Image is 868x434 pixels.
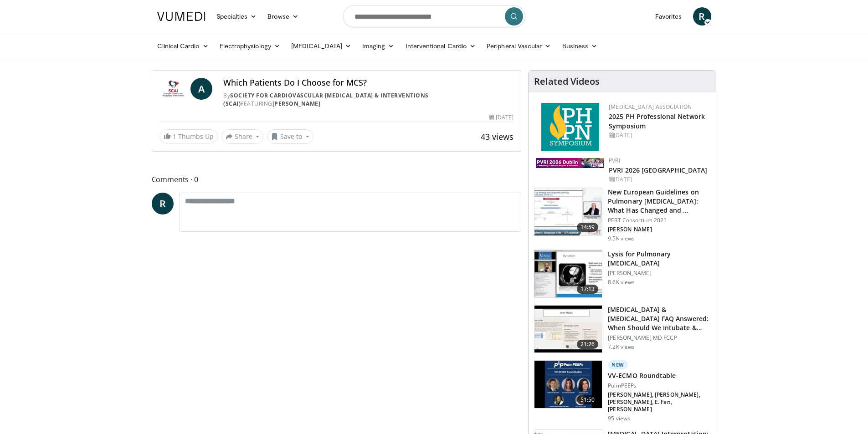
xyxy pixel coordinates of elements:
img: c6978fc0-1052-4d4b-8a9d-7956bb1c539c.png.150x105_q85_autocrop_double_scale_upscale_version-0.2.png [541,103,599,151]
h3: [MEDICAL_DATA] & [MEDICAL_DATA] FAQ Answered: When Should We Intubate & How Do We Adj… [608,305,710,332]
img: 0c0338ca-5dd8-4346-a5ad-18bcc17889a0.150x105_q85_crop-smart_upscale.jpg [534,188,602,235]
a: Clinical Cardio [152,37,214,55]
a: 17:13 Lysis for Pulmonary [MEDICAL_DATA] [PERSON_NAME] 8.6K views [534,250,710,298]
a: [PERSON_NAME] [272,100,321,107]
p: PulmPEEPs [608,382,710,389]
h3: New European Guidelines on Pulmonary [MEDICAL_DATA]: What Has Changed and … [608,188,710,215]
a: A [190,78,212,100]
button: Share [221,129,264,144]
a: 51:50 New VV-ECMO Roundtable PulmPEEPs [PERSON_NAME], [PERSON_NAME], [PERSON_NAME], E. Fan, [PERS... [534,360,710,422]
button: Save to [267,129,313,144]
p: 9.5K views [608,235,635,242]
span: 1 [173,132,176,141]
a: Browse [262,7,304,26]
img: 632d5ca2-3a29-4964-9810-6fe8b008af34.150x105_q85_crop-smart_upscale.jpg [534,250,602,297]
a: [MEDICAL_DATA] Association [609,103,692,111]
a: Imaging [357,37,400,55]
a: Electrophysiology [214,37,286,55]
a: Society for Cardiovascular [MEDICAL_DATA] & Interventions (SCAI) [223,92,429,107]
img: 0f7493d4-2bdb-4f17-83da-bd9accc2ebef.150x105_q85_crop-smart_upscale.jpg [534,306,602,353]
a: [MEDICAL_DATA] [286,37,357,55]
h4: Related Videos [534,76,600,87]
a: 14:59 New European Guidelines on Pulmonary [MEDICAL_DATA]: What Has Changed and … PERT Consortium... [534,188,710,242]
div: [DATE] [609,131,709,139]
a: Peripheral Vascular [481,37,556,55]
div: [DATE] [489,113,514,122]
a: Interventional Cardio [400,37,482,55]
img: 7663b177-b206-4e81-98d2-83f6b332dcf7.150x105_q85_crop-smart_upscale.jpg [534,361,602,408]
a: PVRI 2026 [GEOGRAPHIC_DATA] [609,166,707,174]
div: By FEATURING [223,92,514,108]
a: Favorites [650,7,688,26]
a: R [152,193,174,214]
p: New [608,360,628,369]
p: 95 views [608,415,630,422]
p: [PERSON_NAME] [608,226,710,233]
h3: Lysis for Pulmonary [MEDICAL_DATA] [608,250,710,268]
a: 21:26 [MEDICAL_DATA] & [MEDICAL_DATA] FAQ Answered: When Should We Intubate & How Do We Adj… [PER... [534,305,710,353]
a: Specialties [211,7,262,26]
span: 43 views [481,131,514,142]
span: 17:13 [577,285,599,294]
span: 51:50 [577,395,599,404]
p: 7.2K views [608,343,635,351]
p: [PERSON_NAME], [PERSON_NAME], [PERSON_NAME], E. Fan, [PERSON_NAME] [608,391,710,413]
p: [PERSON_NAME] MD FCCP [608,334,710,342]
span: Comments 0 [152,174,522,185]
input: Search topics, interventions [343,5,525,27]
p: 8.6K views [608,279,635,286]
p: [PERSON_NAME] [608,270,710,277]
img: Society for Cardiovascular Angiography & Interventions (SCAI) [159,78,187,100]
div: [DATE] [609,175,709,184]
h4: Which Patients Do I Choose for MCS? [223,78,514,88]
a: 2025 PH Professional Network Symposium [609,112,705,130]
h3: VV-ECMO Roundtable [608,371,710,380]
p: PERT Consortium 2021 [608,217,710,224]
a: R [693,7,711,26]
img: 33783847-ac93-4ca7-89f8-ccbd48ec16ca.webp.150x105_q85_autocrop_double_scale_upscale_version-0.2.jpg [536,158,604,168]
a: PVRI [609,157,620,164]
span: 14:59 [577,223,599,232]
img: VuMedi Logo [157,12,205,21]
a: 1 Thumbs Up [159,129,218,143]
a: Business [557,37,603,55]
span: 21:26 [577,340,599,349]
